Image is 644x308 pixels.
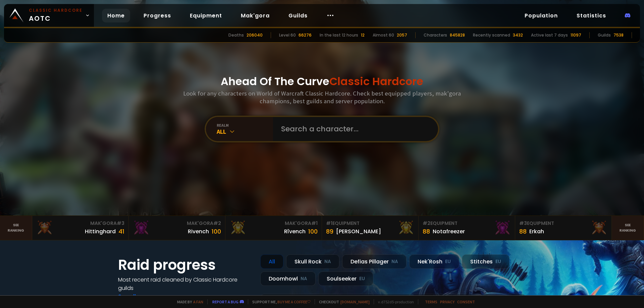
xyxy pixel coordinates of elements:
[457,299,475,304] a: Consent
[519,220,527,227] span: # 3
[229,220,318,227] div: Mak'Gora
[318,271,373,286] div: Soulseeker
[118,227,124,236] div: 41
[571,32,581,38] div: 11097
[425,299,437,304] a: Terms
[519,9,563,22] a: Population
[598,32,611,38] div: Guilds
[277,117,430,141] input: Search a character...
[221,73,423,89] h1: Ahead Of The Curve
[450,32,465,38] div: 845828
[301,275,307,282] small: NA
[329,74,423,89] span: Classic Hardcore
[29,7,83,23] span: AOTC
[117,220,124,227] span: # 3
[374,299,414,304] span: v. d752d5 - production
[419,216,515,240] a: #2Equipment88Notafreezer
[391,258,398,265] small: NA
[308,227,318,236] div: 100
[85,227,116,236] div: Hittinghard
[173,299,203,304] span: Made by
[397,32,407,38] div: 2057
[228,32,244,38] div: Deaths
[118,275,252,292] h4: Most recent raid cleaned by Classic Hardcore guilds
[409,254,459,269] div: Nek'Rosh
[212,227,221,236] div: 100
[247,32,263,38] div: 206040
[213,220,221,227] span: # 2
[324,258,331,265] small: NA
[118,254,252,275] h1: Raid progress
[283,9,313,22] a: Guilds
[361,32,365,38] div: 12
[342,254,407,269] div: Defias Pillager
[531,32,568,38] div: Active last 7 days
[138,9,176,22] a: Progress
[212,299,238,304] a: Report a bug
[423,220,511,227] div: Equipment
[445,258,451,265] small: EU
[36,220,124,227] div: Mak'Gora
[359,275,365,282] small: EU
[613,32,624,38] div: 7538
[473,32,510,38] div: Recently scanned
[133,220,221,227] div: Mak'Gora
[184,9,227,22] a: Equipment
[326,220,332,227] span: # 1
[217,123,273,128] div: realm
[462,254,509,269] div: Stitches
[225,216,322,240] a: Mak'Gora#1Rîvench100
[299,32,312,38] div: 66276
[515,216,612,240] a: #3Equipment88Erkah
[235,9,275,22] a: Mak'gora
[424,32,447,38] div: Characters
[423,220,430,227] span: # 2
[433,227,465,236] div: Notafreezer
[32,216,129,240] a: Mak'Gora#3Hittinghard41
[373,32,394,38] div: Almost 60
[320,32,358,38] div: In the last 12 hours
[188,227,209,236] div: Rivench
[326,220,414,227] div: Equipment
[118,293,162,300] a: See all progress
[277,299,311,304] a: Buy me a coffee
[217,128,273,135] div: All
[180,89,464,105] h3: Look for any characters on World of Warcraft Classic Hardcore. Check best equipped players, mak'g...
[284,227,306,236] div: Rîvench
[260,254,283,269] div: All
[326,227,333,236] div: 89
[322,216,419,240] a: #1Equipment89[PERSON_NAME]
[340,299,370,304] a: [DOMAIN_NAME]
[519,227,527,236] div: 88
[571,9,611,22] a: Statistics
[513,32,523,38] div: 3432
[193,299,203,304] a: a fan
[495,258,501,265] small: EU
[311,220,318,227] span: # 1
[315,299,370,304] span: Checkout
[286,254,339,269] div: Skull Rock
[519,220,607,227] div: Equipment
[336,227,381,236] div: [PERSON_NAME]
[440,299,454,304] a: Privacy
[612,216,644,240] a: Seeranking
[260,271,316,286] div: Doomhowl
[279,32,296,38] div: Level 60
[529,227,544,236] div: Erkah
[423,227,430,236] div: 88
[4,4,94,27] a: Classic HardcoreAOTC
[102,9,130,22] a: Home
[29,7,83,13] small: Classic Hardcore
[248,299,311,304] span: Support me,
[129,216,225,240] a: Mak'Gora#2Rivench100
